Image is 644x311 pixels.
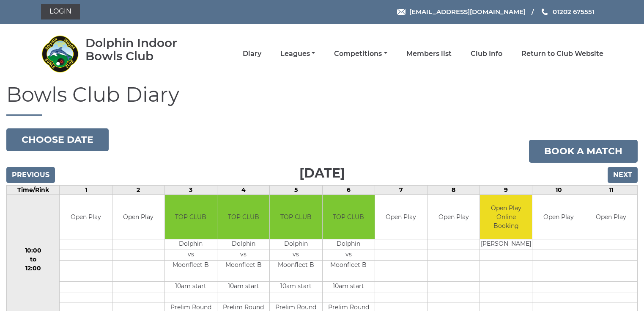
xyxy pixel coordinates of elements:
[471,49,502,58] a: Club Info
[217,195,269,239] td: TOP CLUB
[334,49,387,58] a: Competitions
[6,167,55,183] input: Previous
[217,282,269,292] td: 10am start
[165,195,217,239] td: TOP CLUB
[323,195,375,239] td: TOP CLUB
[164,185,217,194] td: 3
[270,195,322,239] td: TOP CLUB
[322,185,375,194] td: 6
[480,195,532,239] td: Open Play Online Booking
[7,185,60,194] td: Time/Rink
[85,36,202,63] div: Dolphin Indoor Bowls Club
[270,185,322,194] td: 5
[532,195,584,239] td: Open Play
[428,195,480,239] td: Open Play
[608,167,638,183] input: Next
[397,7,526,17] a: Email [EMAIL_ADDRESS][DOMAIN_NAME]
[270,261,322,271] td: Moonfleet B
[406,49,452,58] a: Members list
[270,239,322,250] td: Dolphin
[397,9,406,15] img: Email
[165,261,217,271] td: Moonfleet B
[585,195,637,239] td: Open Play
[112,185,164,194] td: 2
[323,261,375,271] td: Moonfleet B
[60,185,112,194] td: 1
[480,185,532,194] td: 9
[521,49,603,58] a: Return to Club Website
[540,7,595,17] a: Phone us 01202 675551
[323,250,375,261] td: vs
[41,4,80,19] a: Login
[6,128,109,151] button: Choose date
[165,282,217,292] td: 10am start
[217,250,269,261] td: vs
[323,239,375,250] td: Dolphin
[112,195,164,239] td: Open Play
[270,282,322,292] td: 10am start
[243,49,261,58] a: Diary
[270,250,322,261] td: vs
[553,8,595,16] span: 01202 675551
[375,195,427,239] td: Open Play
[280,49,315,58] a: Leagues
[532,185,585,194] td: 10
[217,239,269,250] td: Dolphin
[165,239,217,250] td: Dolphin
[480,239,532,250] td: [PERSON_NAME]
[6,83,638,116] h1: Bowls Club Diary
[585,185,637,194] td: 11
[542,8,548,15] img: Phone us
[375,185,427,194] td: 7
[165,250,217,261] td: vs
[41,35,79,73] img: Dolphin Indoor Bowls Club
[60,195,112,239] td: Open Play
[217,261,269,271] td: Moonfleet B
[409,8,526,16] span: [EMAIL_ADDRESS][DOMAIN_NAME]
[323,282,375,292] td: 10am start
[427,185,480,194] td: 8
[529,140,638,163] a: Book a match
[217,185,270,194] td: 4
